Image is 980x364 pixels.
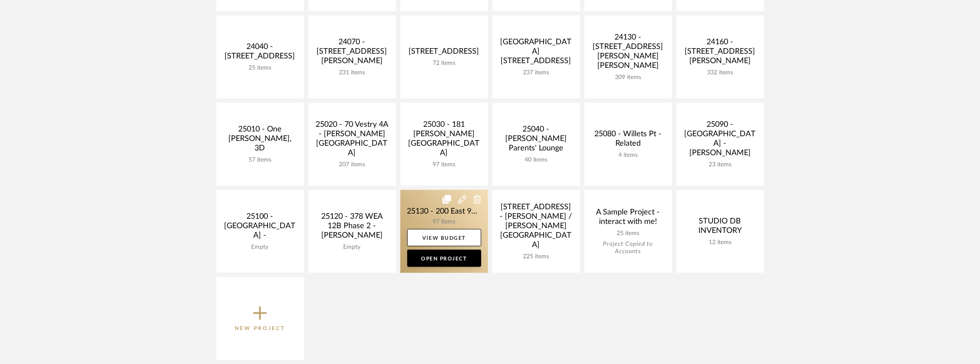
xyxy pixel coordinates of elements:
[223,156,297,164] div: 57 items
[407,229,481,246] a: View Budget
[591,152,665,159] div: 4 items
[683,37,757,69] div: 24160 - [STREET_ADDRESS][PERSON_NAME]
[591,230,665,237] div: 25 items
[683,217,757,239] div: STUDIO DB INVENTORY
[407,161,481,168] div: 97 items
[315,212,389,244] div: 25120 - 378 WEA 12B Phase 2 - [PERSON_NAME]
[499,253,573,260] div: 225 items
[223,212,297,244] div: 25100 - [GEOGRAPHIC_DATA] -
[223,64,297,72] div: 25 items
[499,156,573,164] div: 40 items
[315,161,389,168] div: 207 items
[499,125,573,156] div: 25040 - [PERSON_NAME] Parents' Lounge
[499,37,573,69] div: [GEOGRAPHIC_DATA][STREET_ADDRESS]
[591,33,665,74] div: 24130 - [STREET_ADDRESS][PERSON_NAME][PERSON_NAME]
[683,161,757,168] div: 23 items
[591,74,665,81] div: 309 items
[407,47,481,60] div: [STREET_ADDRESS]
[407,250,481,267] a: Open Project
[315,69,389,76] div: 231 items
[407,120,481,161] div: 25030 - 181 [PERSON_NAME][GEOGRAPHIC_DATA]
[223,125,297,156] div: 25010 - One [PERSON_NAME], 3D
[235,324,285,333] p: New Project
[591,241,665,255] div: Project Copied to Accounts
[407,60,481,67] div: 72 items
[683,120,757,161] div: 25090 - [GEOGRAPHIC_DATA] - [PERSON_NAME]
[499,69,573,76] div: 237 items
[683,239,757,246] div: 12 items
[591,129,665,152] div: 25080 - Willets Pt - Related
[499,202,573,253] div: [STREET_ADDRESS] - [PERSON_NAME] / [PERSON_NAME][GEOGRAPHIC_DATA]
[315,37,389,69] div: 24070 - [STREET_ADDRESS][PERSON_NAME]
[683,69,757,76] div: 332 items
[223,42,297,64] div: 24040 - [STREET_ADDRESS]
[591,208,665,230] div: A Sample Project - interact with me!
[315,120,389,161] div: 25020 - 70 Vestry 4A - [PERSON_NAME][GEOGRAPHIC_DATA]
[216,277,304,360] button: New Project
[315,244,389,251] div: Empty
[223,244,297,251] div: Empty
